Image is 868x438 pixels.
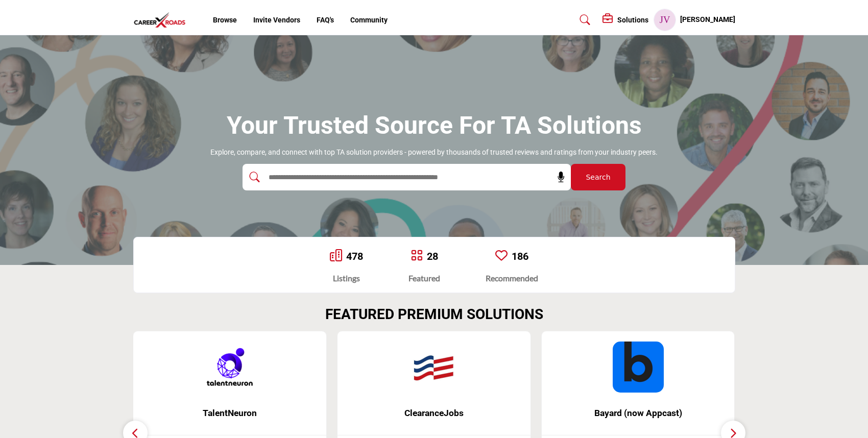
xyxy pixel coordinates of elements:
div: Featured [408,272,440,284]
img: TalentNeuron [204,342,255,393]
a: Community [350,16,388,24]
a: Bayard (now Appcast) [542,400,735,427]
span: Bayard (now Appcast) [557,406,719,420]
div: Solutions [602,14,648,26]
a: 478 [346,250,363,262]
button: Show hide supplier dropdown [654,9,676,31]
h5: [PERSON_NAME] [680,15,735,25]
a: TalentNeuron [133,400,326,427]
b: ClearanceJobs [353,400,515,427]
b: TalentNeuron [149,400,311,427]
a: Invite Vendors [253,16,300,24]
a: Go to Featured [411,249,423,263]
div: Recommended [486,272,538,284]
a: FAQ's [317,16,334,24]
div: Listings [330,272,363,284]
a: Search [570,12,597,28]
button: Search [571,164,625,190]
a: Browse [213,16,237,24]
a: Go to Recommended [495,249,508,263]
b: Bayard (now Appcast) [557,400,719,427]
p: Explore, compare, and connect with top TA solution providers - powered by thousands of trusted re... [210,148,658,158]
span: TalentNeuron [149,406,311,420]
span: ClearanceJobs [353,406,515,420]
a: 28 [427,250,438,262]
h5: Solutions [617,15,648,25]
img: Site Logo [133,12,191,29]
span: Search [586,172,610,183]
a: ClearanceJobs [337,400,531,427]
img: ClearanceJobs [408,342,460,393]
img: Bayard (now Appcast) [613,342,664,393]
a: 186 [512,250,528,262]
h1: Your Trusted Source for TA Solutions [227,110,642,141]
h2: FEATURED PREMIUM SOLUTIONS [325,306,543,323]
